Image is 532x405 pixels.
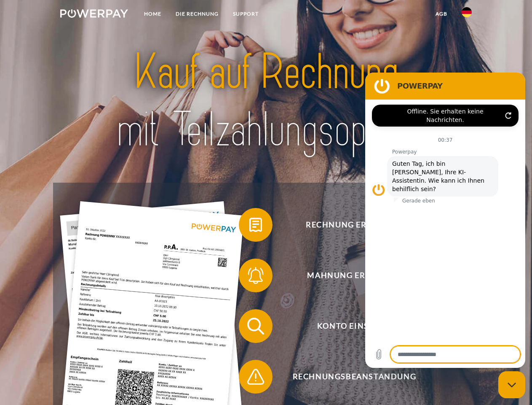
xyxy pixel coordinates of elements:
[245,214,266,235] img: qb_bill.svg
[251,309,457,343] span: Konto einsehen
[251,208,457,242] span: Rechnung erhalten?
[226,6,266,22] a: SUPPORT
[428,6,454,22] a: agb
[239,259,458,292] button: Mahnung erhalten?
[245,265,266,286] img: qb_bell.svg
[80,40,452,162] img: title-powerpay_de.svg
[498,371,525,398] iframe: Schaltfläche zum Öffnen des Messaging-Fensters; Konversation läuft
[239,309,458,343] button: Konto einsehen
[365,73,525,368] iframe: Messaging-Fenster
[245,316,266,337] img: qb_search.svg
[168,6,226,22] a: DIE RECHNUNG
[245,366,266,387] img: qb_warning.svg
[251,360,457,394] span: Rechnungsbeanstandung
[239,360,458,394] button: Rechnungsbeanstandung
[239,208,458,242] button: Rechnung erhalten?
[251,259,457,292] span: Mahnung erhalten?
[60,9,128,18] img: logo-powerpay-white.svg
[462,7,472,17] img: de
[137,6,168,22] a: Home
